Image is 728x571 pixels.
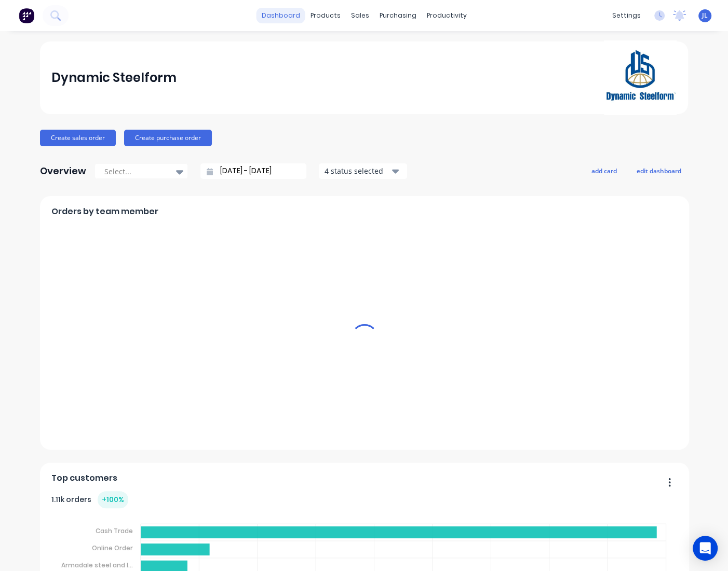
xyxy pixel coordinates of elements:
button: Create sales order [40,130,116,146]
img: Dynamic Steelform [604,40,677,115]
img: Factory [19,8,34,23]
span: JL [702,11,708,20]
div: Open Intercom Messenger [693,536,718,561]
div: Overview [40,161,86,182]
div: products [305,8,346,23]
div: sales [346,8,374,23]
tspan: Armadale steel and I... [61,561,133,569]
tspan: Online Order [92,544,133,552]
button: add card [585,164,624,177]
span: Orders by team member [51,205,158,218]
div: settings [607,8,646,23]
div: Dynamic Steelform [51,67,177,88]
div: 1.11k orders [51,491,128,508]
tspan: Cash Trade [96,526,133,535]
button: edit dashboard [630,164,688,177]
button: Create purchase order [124,130,212,146]
span: Top customers [51,472,117,484]
a: dashboard [257,8,305,23]
div: purchasing [374,8,422,23]
div: productivity [422,8,472,23]
div: 4 status selected [325,165,390,176]
div: + 100 % [98,491,128,508]
button: 4 status selected [319,163,407,179]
